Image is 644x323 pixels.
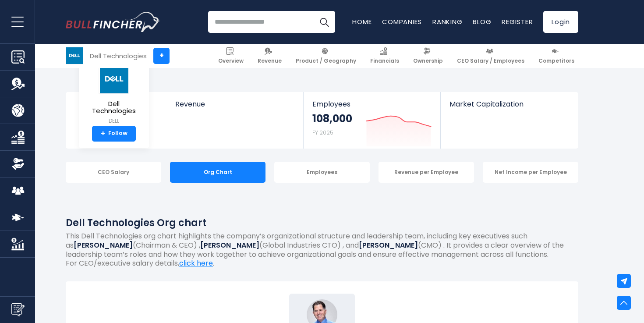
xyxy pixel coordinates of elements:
p: For CEO/executive salary details, . [66,259,578,268]
a: Blog [473,17,491,26]
img: DELL logo [99,64,129,94]
a: Revenue [254,44,286,68]
a: Ownership [409,44,447,68]
div: Dell Technologies [90,51,147,61]
a: Revenue [166,92,304,123]
img: Ownership [11,157,25,170]
a: click here [179,258,213,268]
b: [PERSON_NAME] [359,240,418,250]
small: FY 2025 [312,129,333,136]
small: DELL [86,117,142,125]
span: Dell Technologies [86,100,142,115]
b: [PERSON_NAME] [200,240,259,250]
div: CEO Salary [66,162,161,183]
b: [PERSON_NAME] [74,240,133,250]
span: Competitors [538,57,574,64]
div: Net Income per Employee [483,162,578,183]
span: Employees [312,100,431,108]
span: Product / Geography [296,57,356,64]
a: + [153,48,170,64]
img: DELL logo [66,47,83,64]
strong: + [101,130,105,138]
span: Revenue [258,57,282,64]
strong: 108,000 [312,112,352,125]
img: Bullfincher logo [66,12,160,32]
span: Revenue [175,100,295,108]
a: +Follow [92,126,136,142]
button: Search [313,11,335,33]
a: Register [502,17,533,26]
h1: Dell Technologies Org chart [66,216,578,230]
a: Product / Geography [292,44,360,68]
p: This Dell Technologies org chart highlights the company’s organizational structure and leadership... [66,232,578,259]
span: Ownership [413,57,443,64]
span: Market Capitalization [449,100,569,108]
span: CEO Salary / Employees [457,57,524,64]
a: Overview [214,44,248,68]
a: Home [352,17,372,26]
a: Market Capitalization [441,92,577,123]
div: Revenue per Employee [379,162,474,183]
a: Competitors [534,44,578,68]
a: Login [543,11,578,33]
div: Employees [274,162,370,183]
div: Org Chart [170,162,265,183]
a: Go to homepage [66,12,160,32]
a: Ranking [432,17,462,26]
a: Financials [366,44,403,68]
a: CEO Salary / Employees [453,44,528,68]
a: Dell Technologies DELL [85,64,142,126]
a: Companies [382,17,422,26]
span: Overview [218,57,244,64]
a: Employees 108,000 FY 2025 [304,92,440,149]
span: Financials [370,57,399,64]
